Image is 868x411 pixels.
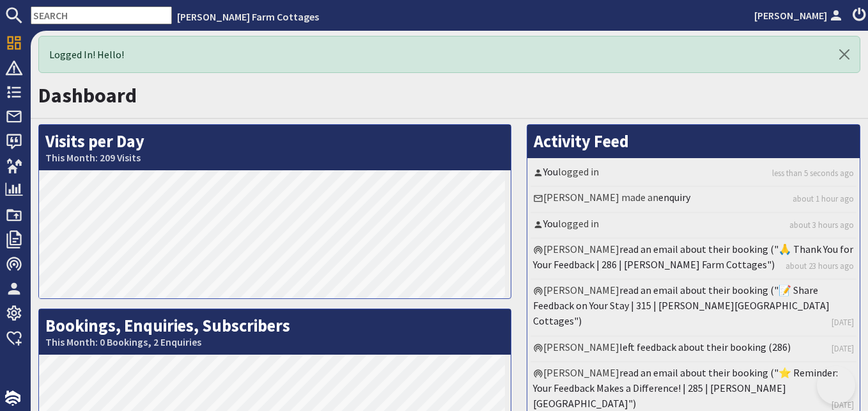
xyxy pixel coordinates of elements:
[531,187,856,213] li: [PERSON_NAME] made an
[531,337,856,362] li: [PERSON_NAME]
[533,284,830,327] a: read an email about their booking ("📝 Share Feedback on Your Stay | 315 | [PERSON_NAME][GEOGRAPHI...
[533,243,853,271] a: read an email about their booking ("🙏 Thank You for Your Feedback | 286 | [PERSON_NAME] Farm Cott...
[619,341,791,353] a: left feedback about their booking (286)
[5,391,20,406] img: staytech_i_w-64f4e8e9ee0a9c174fd5317b4b171b261742d2d393467e5bdba4413f4f884c10.svg
[45,152,504,164] small: This Month: 209 Visits
[543,217,558,230] a: You
[772,167,854,179] a: less than 5 seconds ago
[177,10,319,23] a: [PERSON_NAME] Farm Cottages
[531,239,856,280] li: [PERSON_NAME]
[817,366,855,405] iframe: Toggle Customer Support
[38,83,137,108] a: Dashboard
[45,336,504,348] small: This Month: 0 Bookings, 2 Enquiries
[31,6,172,24] input: SEARCH
[789,219,854,231] a: about 3 hours ago
[531,213,856,239] li: logged in
[793,193,854,205] a: about 1 hour ago
[543,165,558,178] a: You
[754,8,845,23] a: [PERSON_NAME]
[38,36,860,73] div: Logged In! Hello!
[786,260,854,272] a: about 23 hours ago
[531,280,856,336] li: [PERSON_NAME]
[39,309,511,355] h2: Bookings, Enquiries, Subscribers
[658,191,690,204] a: enquiry
[534,131,629,152] a: Activity Feed
[832,342,854,355] a: [DATE]
[39,125,511,170] h2: Visits per Day
[533,366,838,410] a: read an email about their booking ("⭐ Reminder: Your Feedback Makes a Difference! | 285 | [PERSON...
[531,161,856,187] li: logged in
[832,316,854,328] a: [DATE]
